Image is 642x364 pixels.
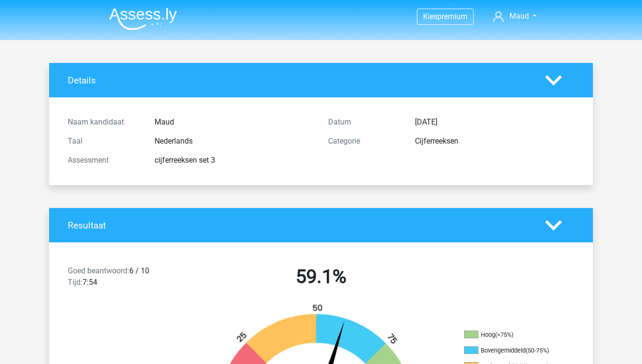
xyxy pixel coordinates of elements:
[61,265,191,292] div: 6 / 10 7:54
[464,346,559,355] li: Bovengemiddeld
[489,10,540,22] a: Maud
[68,266,129,275] span: Goed beantwoord:
[147,116,321,128] div: Maud
[68,278,83,287] span: Tijd:
[61,135,147,147] div: Taal
[509,11,529,21] span: Maud
[321,116,408,128] div: Datum
[408,116,581,128] div: [DATE]
[464,331,559,339] li: Hoog
[423,12,437,21] span: Kies
[408,135,581,147] div: Cijferreeksen
[109,8,177,30] img: Assessly
[147,155,321,166] div: cijferreeksen set 3
[198,265,444,288] h2: 59.1%
[147,135,321,147] div: Nederlands
[526,347,549,354] div: (50-75%)
[61,155,147,166] div: Assessment
[495,331,513,338] div: (>75%)
[68,220,531,231] h4: Resultaat
[417,10,473,23] a: Kiespremium
[437,12,467,21] span: premium
[321,135,408,147] div: Categorie
[68,75,531,86] h4: Details
[61,116,147,128] div: Naam kandidaat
